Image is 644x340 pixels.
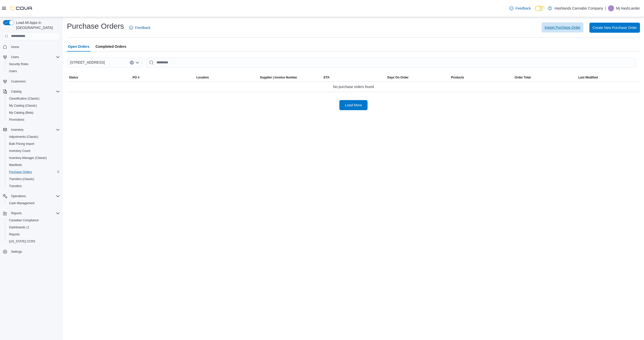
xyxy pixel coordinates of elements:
span: Purchase Orders [9,170,32,174]
p: Hashlands Cannabis Company [554,5,603,11]
button: Canadian Compliance [5,217,62,224]
a: Inventory Manager (Classic) [7,155,49,161]
button: Home [1,43,62,51]
span: Reports [9,210,60,216]
span: Supplier | Invoice Number [260,75,297,79]
button: Load More [339,100,368,110]
a: Home [9,44,21,50]
span: Feedback [135,25,150,30]
span: Classification (Classic) [9,97,39,101]
button: Order Total [513,73,576,81]
a: Dashboards [5,224,62,231]
img: Cova [10,6,33,11]
span: Inventory Manager (Classic) [7,155,60,161]
span: Catalog [11,90,21,94]
a: Dashboards [7,224,31,230]
span: Dashboards [7,224,60,230]
a: Transfers (Classic) [7,176,36,182]
span: Users [7,68,60,74]
a: Adjustments (Classic) [7,134,40,140]
button: Manifests [5,161,62,168]
button: Clear input [130,61,134,65]
span: Create New Purchase Order [592,25,637,30]
button: Supplier | Invoice Number [258,73,321,81]
span: Transfers (Classic) [7,176,60,182]
button: My Catalog (Beta) [5,109,62,116]
span: Inventory [9,127,60,133]
p: | [605,5,606,11]
span: Order Total [515,75,531,79]
span: Transfers [7,183,60,189]
span: Open Orders [68,41,90,52]
span: Products [451,75,464,79]
button: Inventory [9,127,25,133]
button: Users [5,68,62,75]
span: Settings [11,250,22,254]
a: Customers [9,78,28,84]
button: Transfers (Classic) [5,176,62,183]
span: Promotions [9,118,24,122]
button: Settings [1,248,62,255]
span: My Catalog (Beta) [9,111,33,115]
button: Inventory [1,126,62,133]
button: Operations [9,193,28,199]
div: Location [196,75,209,79]
input: This is a search bar. After typing your query, hit enter to filter the results lower in the page. [146,58,636,68]
span: Manifests [7,162,60,168]
a: Feedback [507,3,533,13]
button: Cash Management [5,200,62,207]
a: Promotions [7,117,26,123]
span: No purchase orders found [333,84,374,90]
span: Security Roles [7,61,60,67]
button: Reports [1,210,62,217]
span: My Catalog (Classic) [9,104,37,108]
input: Dark Mode [535,6,545,11]
span: My Catalog (Classic) [7,103,60,109]
button: Promotions [5,116,62,123]
div: Mj HashLander [608,5,614,11]
span: Inventory Count [7,148,60,154]
button: Reports [5,231,62,238]
span: Catalog [9,89,60,95]
a: Inventory Count [7,148,32,154]
button: Customers [1,78,62,85]
a: Security Roles [7,61,30,67]
button: Purchase Orders [5,168,62,176]
button: Bulk Pricing Import [5,140,62,147]
span: Reports [9,232,20,236]
button: My Catalog (Classic) [5,102,62,109]
span: Load All Apps in [GEOGRAPHIC_DATA] [14,20,60,30]
button: Open list of options [135,61,139,65]
span: Canadian Compliance [7,217,60,223]
a: Users [7,68,19,74]
span: Inventory Count [9,149,30,153]
span: Days On Order [387,75,409,79]
span: Users [11,55,19,59]
a: [US_STATE] CCRS [7,238,37,244]
a: My Catalog (Beta) [7,110,35,116]
button: Operations [1,193,62,200]
span: Users [9,54,60,60]
button: Users [1,54,62,61]
button: Import Purchase Order [542,22,583,32]
h1: Purchase Orders [67,21,124,31]
a: Settings [9,249,24,255]
span: Cash Management [7,200,60,206]
button: Transfers [5,183,62,190]
span: Bulk Pricing Import [7,141,60,147]
span: Customers [9,78,60,84]
span: My Catalog (Beta) [7,110,60,116]
span: Adjustments (Classic) [7,134,60,140]
button: Days On Order [385,73,449,81]
span: [STREET_ADDRESS] [70,59,105,65]
a: My Catalog (Classic) [7,103,39,109]
button: Catalog [9,89,23,95]
span: Import Purchase Order [545,25,580,30]
span: Inventory Manager (Classic) [9,156,47,160]
a: Purchase Orders [7,169,34,175]
span: Operations [9,193,60,199]
span: Settings [9,248,60,255]
span: Purchase Orders [7,169,60,175]
span: Customers [11,79,26,83]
